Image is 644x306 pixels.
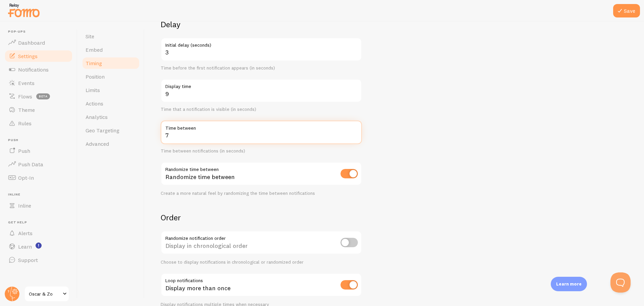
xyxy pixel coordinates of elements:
a: Site [82,30,140,43]
div: Learn more [551,277,587,291]
label: Display time [161,79,362,90]
div: Randomize time between [161,162,362,186]
a: Alerts [4,226,73,240]
a: Push Data [4,158,73,171]
span: Site [86,33,94,40]
h2: Order [161,212,362,223]
svg: <p>Watch New Feature Tutorials!</p> [36,243,42,249]
span: Advanced [86,140,109,147]
a: Advanced [82,137,140,150]
span: Theme [18,106,35,113]
span: Pop-ups [8,30,73,34]
span: Position [86,73,105,80]
p: Learn more [556,281,582,287]
span: Dashboard [18,39,45,46]
a: Oscar & Zo [24,286,69,302]
a: Opt-In [4,171,73,184]
a: Settings [4,49,73,63]
span: Get Help [8,220,73,225]
span: Learn [18,243,32,250]
label: Time between [161,121,362,132]
a: Events [4,76,73,90]
div: Choose to display notifications in chronological or randomized order [161,259,362,265]
span: Opt-In [18,174,34,181]
span: Rules [18,120,32,127]
span: Notifications [18,66,49,73]
a: Timing [82,56,140,70]
span: Inline [18,202,31,209]
span: Events [18,80,35,86]
div: Time that a notification is visible (in seconds) [161,106,362,113]
a: Notifications [4,63,73,76]
a: Rules [4,117,73,130]
iframe: Help Scout Beacon - Open [610,272,631,293]
span: Flows [18,93,32,100]
a: Limits [82,83,140,97]
a: Embed [82,43,140,56]
a: Actions [82,97,140,110]
span: Oscar & Zo [29,290,61,298]
a: Theme [4,103,73,117]
span: Push [8,138,73,142]
a: Geo Targeting [82,124,140,137]
span: Analytics [86,114,108,120]
a: Push [4,144,73,158]
div: Create a more natural feel by randomizing the time between notifications [161,190,362,196]
div: Display more than once [161,273,362,298]
div: Time between notifications (in seconds) [161,148,362,154]
h2: Delay [161,19,362,30]
span: Push Data [18,161,43,168]
img: fomo-relay-logo-orange.svg [7,2,41,19]
a: Position [82,70,140,83]
a: Analytics [82,110,140,124]
label: Initial delay (seconds) [161,38,362,49]
div: Display in chronological order [161,231,362,255]
a: Learn [4,240,73,253]
a: Flows beta [4,90,73,103]
a: Dashboard [4,36,73,49]
a: Support [4,253,73,267]
span: Inline [8,192,73,197]
span: Limits [86,87,100,93]
span: Support [18,257,38,263]
span: Push [18,147,30,154]
span: Timing [86,60,102,67]
div: Time before the first notification appears (in seconds) [161,65,362,71]
span: beta [36,93,50,99]
span: Settings [18,53,38,59]
span: Alerts [18,230,33,236]
span: Actions [86,100,103,107]
span: Embed [86,46,103,53]
span: Geo Targeting [86,127,119,134]
a: Inline [4,199,73,212]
